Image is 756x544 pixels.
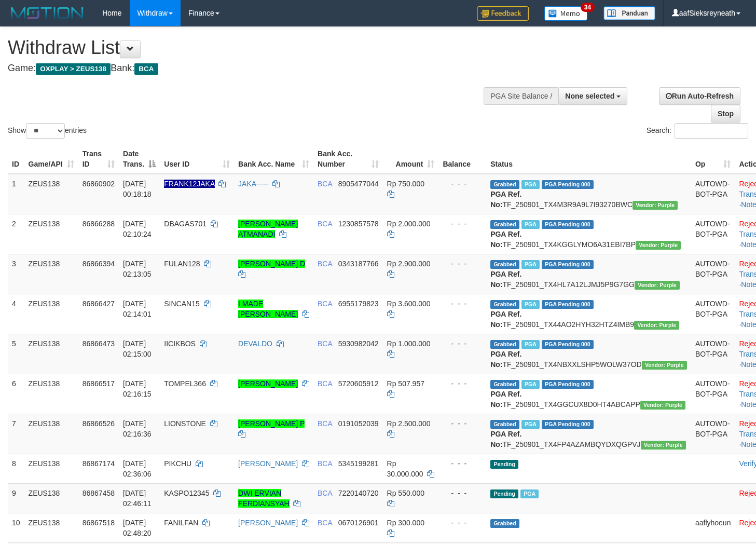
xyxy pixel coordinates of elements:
span: IICIKBOS [164,339,196,348]
b: PGA Ref. No: [490,310,521,329]
td: 9 [8,483,24,513]
td: AUTOWD-BOT-PGA [691,294,735,334]
span: Grabbed [490,260,519,269]
td: TF_250901_TX4NBXXLSHP5WOLW37OD [486,334,691,374]
td: aaflyhoeun [691,513,735,542]
div: PGA Site Balance / [484,87,558,105]
img: MOTION_logo.png [8,5,87,21]
span: Rp 3.600.000 [387,300,431,308]
span: Grabbed [490,519,519,528]
th: ID [8,144,24,174]
span: Grabbed [490,340,519,349]
span: Marked by aafpengsreynich [521,180,540,189]
span: BCA [318,180,332,188]
a: JAKA----- [238,180,268,188]
select: Showentries [26,123,65,139]
td: ZEUS138 [24,214,78,254]
span: Nama rekening ada tanda titik/strip, harap diedit [164,180,214,188]
th: Bank Acc. Name: activate to sort column ascending [234,144,313,174]
td: 4 [8,294,24,334]
td: ZEUS138 [24,374,78,414]
b: PGA Ref. No: [490,350,521,369]
span: Marked by aafpengsreynich [521,220,540,229]
div: - - - [443,179,482,189]
span: Copy 5930982042 to clipboard [338,339,379,348]
button: None selected [558,87,627,105]
div: - - - [443,378,482,389]
td: TF_250901_TX4FP4AZAMBQYDXQGPVJ [486,414,691,454]
span: FULAN128 [164,260,200,268]
div: - - - [443,458,482,469]
span: 86867458 [83,489,115,497]
span: 86860902 [83,180,115,188]
label: Search: [647,123,748,139]
span: Rp 2.500.000 [387,419,431,428]
td: AUTOWD-BOT-PGA [691,414,735,454]
th: Trans ID: activate to sort column ascending [78,144,119,174]
b: PGA Ref. No: [490,430,521,448]
span: BCA [318,379,332,388]
a: [PERSON_NAME] [238,379,298,388]
span: 34 [581,3,595,12]
input: Search: [675,123,748,139]
span: Pending [490,460,518,469]
span: 86866394 [83,260,115,268]
span: 86867174 [83,459,115,468]
label: Show entries [8,123,87,139]
span: Rp 300.000 [387,519,424,527]
span: KASPO12345 [164,489,209,497]
div: - - - [443,259,482,269]
b: PGA Ref. No: [490,270,521,289]
th: Op: activate to sort column ascending [691,144,735,174]
td: 3 [8,254,24,294]
span: PGA Pending [542,220,594,229]
th: Status [486,144,691,174]
span: Grabbed [490,420,519,429]
a: Stop [711,105,740,123]
div: - - - [443,219,482,229]
span: BCA [318,419,332,428]
span: Vendor URL: https://trx4.1velocity.biz [640,401,685,410]
span: PGA Pending [542,260,594,269]
span: Grabbed [490,220,519,229]
span: Copy 1230857578 to clipboard [338,220,379,228]
td: ZEUS138 [24,294,78,334]
td: AUTOWD-BOT-PGA [691,214,735,254]
a: [PERSON_NAME] [238,459,298,468]
span: Marked by aafpengsreynich [521,380,540,389]
span: 86867518 [83,519,115,527]
div: - - - [443,338,482,349]
span: [DATE] 02:14:01 [123,300,152,318]
h4: Game: Bank: [8,63,493,74]
img: Feedback.jpg [477,6,529,21]
span: DBAGAS701 [164,220,207,228]
td: TF_250901_TX4GGCUX8D0HT4ABCAPP [486,374,691,414]
span: Copy 0343187766 to clipboard [338,260,379,268]
td: ZEUS138 [24,483,78,513]
span: 86866473 [83,339,115,348]
span: Copy 6955179823 to clipboard [338,300,379,308]
th: Balance [438,144,486,174]
span: Rp 2.000.000 [387,220,431,228]
td: ZEUS138 [24,454,78,483]
span: PGA Pending [542,340,594,349]
a: [PERSON_NAME] [238,519,298,527]
span: Vendor URL: https://trx4.1velocity.biz [636,241,681,250]
div: - - - [443,518,482,528]
span: BCA [318,300,332,308]
span: Copy 5345199281 to clipboard [338,459,379,468]
span: Grabbed [490,300,519,309]
span: BCA [318,519,332,527]
a: DEVALDO [238,339,272,348]
span: [DATE] 00:18:18 [123,180,152,198]
th: Bank Acc. Number: activate to sort column ascending [313,144,383,174]
span: Marked by aafpengsreynich [521,340,540,349]
td: TF_250901_TX4KGGLYMO6A31EBI7BP [486,214,691,254]
span: Rp 550.000 [387,489,424,497]
span: Rp 30.000.000 [387,459,423,478]
div: - - - [443,488,482,498]
span: [DATE] 02:10:24 [123,220,152,238]
span: PGA Pending [542,180,594,189]
img: Button%20Memo.svg [544,6,588,21]
b: PGA Ref. No: [490,230,521,249]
